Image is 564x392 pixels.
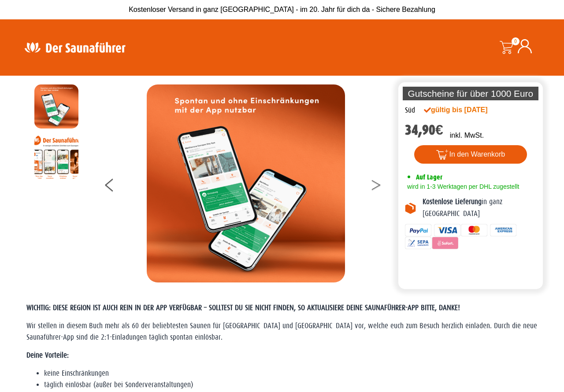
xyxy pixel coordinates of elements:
[416,173,442,181] span: Auf Lager
[26,322,537,341] span: Wir stellen in diesem Buch mehr als 60 der beliebtesten Saunen für [GEOGRAPHIC_DATA] und [GEOGRAP...
[34,135,78,179] img: Anleitung7tn
[423,196,536,220] p: in ganz [GEOGRAPHIC_DATA]
[414,145,527,164] button: In den Warenkorb
[424,105,507,115] div: gültig bis [DATE]
[26,304,460,312] span: WICHTIG: DIESE REGION IST AUCH REIN IN DER APP VERFÜGBAR – SOLLTEST DU SIE NICHT FINDEN, SO AKTUA...
[405,122,443,138] bdi: 34,90
[403,87,538,100] p: Gutscheine für über 1000 Euro
[512,37,519,45] span: 0
[26,351,69,359] strong: Deine Vorteile:
[34,84,78,128] img: MOCKUP-iPhone_regional
[147,84,345,282] img: MOCKUP-iPhone_regional
[405,105,415,116] div: Süd
[44,368,538,379] li: keine Einschränkungen
[435,122,443,138] span: €
[44,379,538,391] li: täglich einlösbar (außer bei Sonderveranstaltungen)
[129,6,435,13] span: Kostenloser Versand in ganz [GEOGRAPHIC_DATA] - im 20. Jahr für dich da - Sichere Bezahlung
[405,183,519,190] span: wird in 1-3 Werktagen per DHL zugestellt
[423,198,482,206] b: Kostenlose Lieferung
[450,130,484,141] p: inkl. MwSt.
